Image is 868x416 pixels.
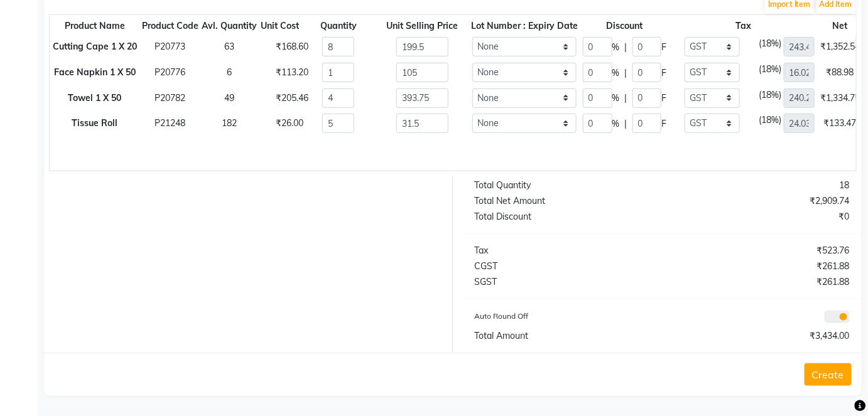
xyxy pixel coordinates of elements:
div: (18%) [749,63,774,82]
div: ₹0 [662,210,859,223]
span: | [625,117,627,131]
span: % [612,41,620,54]
div: ₹261.88 [662,275,859,289]
span: | [625,41,627,54]
td: P20773 [140,35,200,60]
th: Product Name [50,18,140,35]
span: % [612,92,620,105]
span: F [661,41,666,54]
th: Cutting Cape 1 X 20 [50,35,140,60]
th: Towel 1 X 50 [50,85,140,111]
div: 49 [212,92,247,105]
div: SGST [465,275,662,289]
th: Discount [580,18,670,35]
td: ₹88.98 [818,60,864,85]
span: | [625,92,627,105]
div: (18%) [749,114,774,133]
span: | [625,67,627,80]
th: Tissue Roll [50,110,140,136]
div: ₹168.60 [266,40,294,53]
div: 63 [212,40,247,53]
td: P20776 [140,60,200,85]
div: Total Discount [465,210,662,223]
div: ₹26.00 [266,117,294,130]
td: ₹1,334.75 [818,85,864,111]
th: Lot Number : Expiry Date [469,18,580,35]
th: Unit Selling Price [376,18,469,35]
span: F [661,67,666,80]
div: ₹523.76 [662,244,859,257]
label: Auto Round Off [474,311,528,322]
th: Product Code [140,18,200,35]
span: % [612,117,620,131]
div: Total Amount [465,329,662,343]
div: 182 [212,117,247,130]
td: P20782 [140,85,200,111]
th: Unit Cost [259,18,301,35]
div: ₹113.20 [266,66,294,79]
div: ₹205.46 [266,92,294,105]
div: ₹3,434.00 [662,329,859,343]
div: 6 [212,66,247,79]
th: Avl. Quantity [200,18,259,35]
div: Tax [465,244,662,257]
span: % [612,67,620,80]
td: P21248 [140,110,200,136]
th: Quantity [301,18,376,35]
th: Face Napkin 1 X 50 [50,60,140,85]
div: ₹2,909.74 [662,195,859,208]
td: ₹1,352.54 [818,35,864,60]
div: (18%) [749,88,774,108]
div: Total Quantity [465,179,662,192]
div: ₹261.88 [662,260,859,273]
div: 18 [662,179,859,192]
th: Tax [670,18,817,35]
div: Total Net Amount [465,195,662,208]
div: (18%) [749,37,774,56]
th: Net [818,18,864,35]
span: F [661,117,666,131]
span: F [661,92,666,105]
td: ₹133.47 [818,110,864,136]
div: CGST [465,260,662,273]
button: Create [805,363,852,386]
